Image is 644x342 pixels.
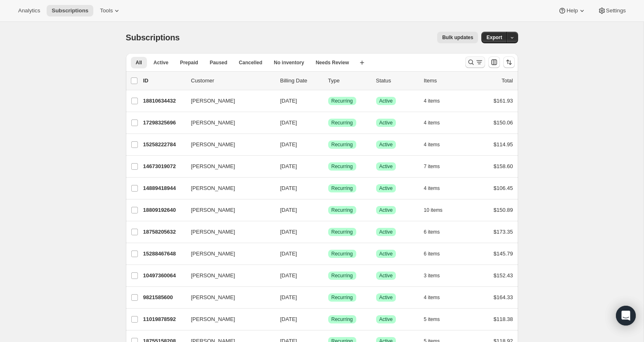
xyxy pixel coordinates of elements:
button: [PERSON_NAME] [186,138,269,151]
div: 10497360064[PERSON_NAME][DATE]SuccessRecurringSuccessActive3 items$152.43 [143,270,513,281]
span: 6 items [424,229,440,235]
span: [DATE] [280,141,297,148]
span: 4 items [424,98,440,104]
span: [PERSON_NAME] [191,97,235,105]
p: 9821585600 [143,293,185,302]
p: 10497360064 [143,272,185,280]
p: ID [143,77,185,85]
span: 4 items [424,294,440,301]
span: [DATE] [280,316,297,322]
button: Sort the results [503,56,515,68]
span: Active [379,251,393,257]
span: Analytics [18,7,40,14]
button: Create new view [355,57,369,68]
div: 15258222784[PERSON_NAME][DATE]SuccessRecurringSuccessActive4 items$114.95 [143,139,513,150]
span: All [136,59,142,66]
button: [PERSON_NAME] [186,94,269,108]
div: Items [424,77,465,85]
span: Active [379,185,393,192]
span: 4 items [424,185,440,192]
span: $173.35 [494,229,513,235]
span: $161.93 [494,98,513,104]
span: Paused [210,59,227,66]
button: 4 items [424,292,449,303]
button: Subscriptions [47,5,93,16]
button: 3 items [424,270,449,281]
button: [PERSON_NAME] [186,269,269,282]
span: $145.79 [494,251,513,257]
span: Active [379,316,393,323]
span: Settings [606,7,626,14]
p: 14889418944 [143,184,185,192]
p: 18809192640 [143,206,185,214]
button: [PERSON_NAME] [186,116,269,129]
span: [DATE] [280,207,297,213]
span: [DATE] [280,119,297,126]
p: 17298325696 [143,119,185,127]
button: 4 items [424,139,449,150]
button: Export [481,32,507,43]
button: Help [553,5,591,16]
span: Recurring [331,119,353,126]
span: Needs Review [316,59,349,66]
span: 4 items [424,119,440,126]
button: 6 items [424,226,449,238]
div: 14673019072[PERSON_NAME][DATE]SuccessRecurringSuccessActive7 items$158.60 [143,161,513,172]
span: [PERSON_NAME] [191,206,235,214]
span: $150.89 [494,207,513,213]
button: [PERSON_NAME] [186,225,269,239]
span: No inventory [274,59,304,66]
p: 14673019072 [143,162,185,171]
span: $158.60 [494,163,513,169]
div: 18809192640[PERSON_NAME][DATE]SuccessRecurringSuccessActive10 items$150.89 [143,204,513,216]
span: Recurring [331,163,353,170]
span: [DATE] [280,251,297,257]
span: Export [486,34,502,41]
p: Total [502,77,513,85]
p: 11019878592 [143,315,185,323]
button: [PERSON_NAME] [186,160,269,173]
span: Help [566,7,578,14]
span: Tools [100,7,113,14]
span: [PERSON_NAME] [191,141,235,149]
div: 9821585600[PERSON_NAME][DATE]SuccessRecurringSuccessActive4 items$164.33 [143,292,513,303]
span: [PERSON_NAME] [191,272,235,280]
div: 15288467648[PERSON_NAME][DATE]SuccessRecurringSuccessActive6 items$145.79 [143,248,513,260]
span: [PERSON_NAME] [191,162,235,171]
span: $152.43 [494,272,513,279]
span: 6 items [424,251,440,257]
span: Active [379,207,393,213]
p: Customer [191,77,274,85]
button: 4 items [424,183,449,194]
button: Search and filter results [465,56,485,68]
p: 15258222784 [143,141,185,149]
span: Recurring [331,98,353,104]
span: [DATE] [280,294,297,300]
button: 4 items [424,117,449,129]
span: [PERSON_NAME] [191,293,235,302]
span: Active [379,98,393,104]
span: Recurring [331,229,353,235]
span: Active [379,229,393,235]
button: Analytics [13,5,45,16]
span: 4 items [424,141,440,148]
span: Active [379,272,393,279]
span: [DATE] [280,98,297,104]
div: IDCustomerBilling DateTypeStatusItemsTotal [143,77,513,85]
button: [PERSON_NAME] [186,291,269,304]
p: Billing Date [280,77,322,85]
button: Customize table column order and visibility [488,56,500,68]
button: Tools [95,5,126,16]
span: [DATE] [280,229,297,235]
div: 11019878592[PERSON_NAME][DATE]SuccessRecurringSuccessActive5 items$118.38 [143,314,513,325]
button: 4 items [424,95,449,107]
button: Settings [593,5,631,16]
span: Active [379,119,393,126]
p: 18758205632 [143,228,185,236]
span: [PERSON_NAME] [191,315,235,323]
span: $106.45 [494,185,513,191]
span: [PERSON_NAME] [191,184,235,192]
div: 17298325696[PERSON_NAME][DATE]SuccessRecurringSuccessActive4 items$150.06 [143,117,513,129]
div: 18758205632[PERSON_NAME][DATE]SuccessRecurringSuccessActive6 items$173.35 [143,226,513,238]
button: 6 items [424,248,449,260]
